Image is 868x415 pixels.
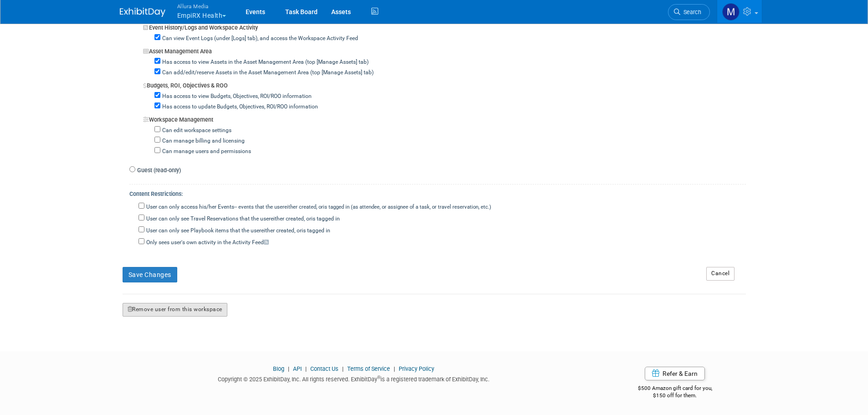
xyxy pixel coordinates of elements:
[123,303,227,317] button: Remove user from this workspace
[177,1,226,11] span: Allura Media
[160,148,251,156] label: Can manage users and permissions
[273,365,284,372] a: Blog
[645,367,705,380] a: Refer & Earn
[668,4,710,20] a: Search
[143,111,746,124] div: Workspace Management
[680,9,701,15] span: Search
[347,365,390,372] a: Terms of Service
[160,103,318,111] label: Has access to update Budgets, Objectives, ROI/ROO information
[143,77,746,90] div: Budgets, ROI, Objectives & ROO
[391,365,397,372] span: |
[261,227,302,234] span: either created, or
[144,239,269,247] label: Only sees user's own activity in the Activity Feed
[377,375,380,380] sup: ®
[160,69,374,77] label: Can add/edit/reserve Assets in the Asset Management Area (top [Manage Assets] tab)
[722,3,740,20] img: Max Fanwick
[160,35,358,43] label: Can view Event Logs (under [Logs] tab), and access the Workspace Activity Feed
[129,184,746,201] div: Content Restrictions:
[144,203,491,211] label: User can only access his/her Events
[120,373,588,384] div: Copyright © 2025 ExhibitDay, Inc. All rights reserved. ExhibitDay is a registered trademark of Ex...
[706,267,734,281] a: Cancel
[160,58,369,67] label: Has access to view Assets in the Asset Management Area (top [Manage Assets] tab)
[293,365,302,372] a: API
[123,267,177,282] button: Save Changes
[160,92,312,101] label: Has access to view Budgets, Objectives, ROI/ROO information
[234,204,491,210] span: -- events that the user is tagged in (as attendee, or assignee of a task, or travel reservation, ...
[601,392,749,400] div: $150 off for them.
[160,137,245,145] label: Can manage billing and licensing
[601,379,749,400] div: $500 Amazon gift card for you,
[284,204,323,210] span: either created, or
[160,127,231,135] label: Can edit workspace settings
[340,365,346,372] span: |
[286,365,292,372] span: |
[271,215,311,222] span: either created, or
[143,19,746,32] div: Event History/Logs and Workspace Activity
[303,365,309,372] span: |
[143,43,746,56] div: Asset Management Area
[310,365,339,372] a: Contact Us
[399,365,434,372] a: Privacy Policy
[144,227,330,235] label: User can only see Playbook items that the user is tagged in
[135,166,181,175] label: Guest (read-only)
[144,215,340,223] label: User can only see Travel Reservations that the user is tagged in
[120,8,165,17] img: ExhibitDay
